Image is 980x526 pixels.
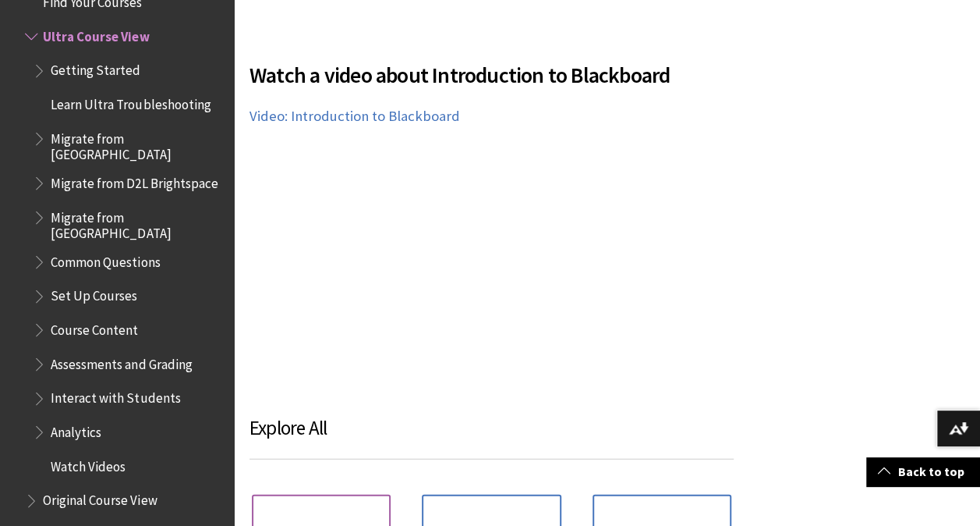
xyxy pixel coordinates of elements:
span: Learn Ultra Troubleshooting [51,91,211,112]
span: Migrate from D2L Brightspace [51,170,218,191]
span: Original Course View [43,488,157,509]
span: Getting Started [51,58,140,79]
a: Video: Introduction to Blackboard [249,106,460,125]
span: Course Content [51,317,138,338]
span: Interact with Students [51,386,180,407]
span: Migrate from [GEOGRAPHIC_DATA] [51,126,223,162]
h3: Explore All [249,413,734,459]
span: Set Up Courses [51,283,137,304]
iframe: To enrich screen reader interactions, please activate Accessibility in Grammarly extension settings [249,140,734,413]
span: Analytics [51,419,101,440]
span: Watch a video about Introduction to Blackboard [249,58,734,91]
a: Back to top [866,457,980,486]
span: Assessments and Grading [51,351,192,372]
span: Common Questions [51,249,160,270]
span: Migrate from [GEOGRAPHIC_DATA] [51,204,223,241]
span: Watch Videos [51,453,126,474]
span: Ultra Course View [43,23,149,44]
